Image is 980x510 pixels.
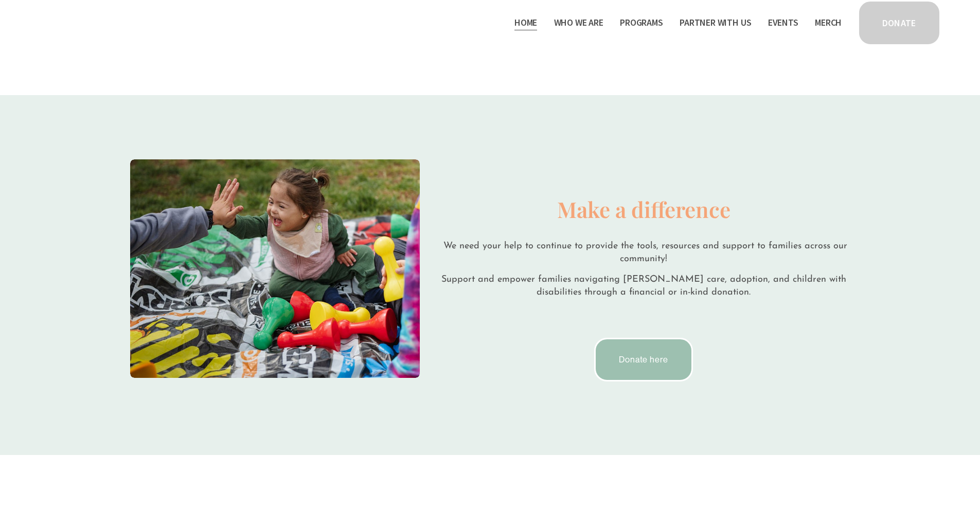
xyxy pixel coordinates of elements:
[557,195,730,224] span: Make a difference
[554,15,603,30] span: Who We Are
[815,14,842,31] a: Merch
[680,14,751,31] a: folder dropdown
[554,14,603,31] a: folder dropdown
[620,14,663,31] a: folder dropdown
[437,240,850,266] p: We need your help to continue to provide the tools, resources and support to families across our ...
[768,14,798,31] a: Events
[680,15,751,30] span: Partner With Us
[437,274,850,299] p: Support and empower families navigating [PERSON_NAME] care, adoption, and children with disabilit...
[620,15,663,30] span: Programs
[594,338,693,381] a: Donate here
[514,14,537,31] a: Home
